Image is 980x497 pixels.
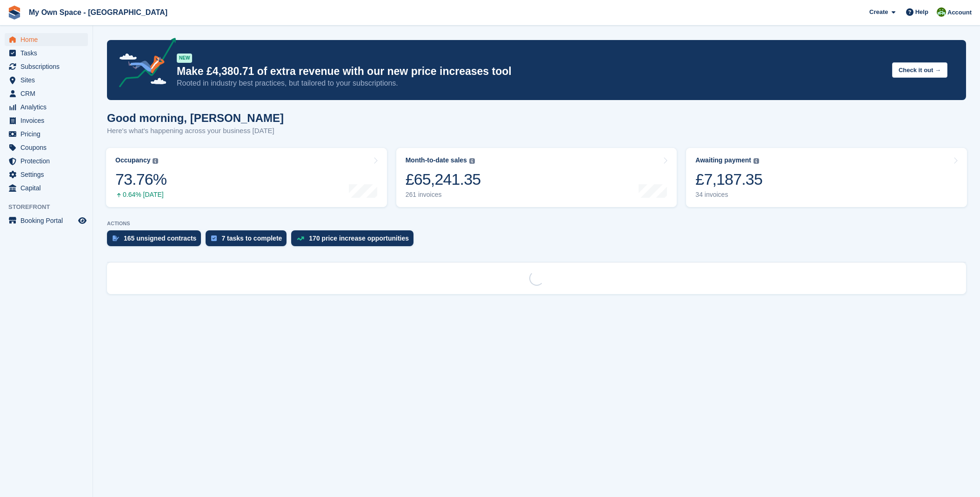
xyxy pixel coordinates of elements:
span: Analytics [20,101,76,114]
img: icon-info-grey-7440780725fd019a000dd9b08b2336e03edf1995a4989e88bcd33f0948082b44.svg [469,158,475,164]
span: Capital [20,181,76,195]
a: menu [5,141,88,154]
a: Awaiting payment £7,187.35 34 invoices [686,148,967,207]
a: menu [5,154,88,168]
span: Pricing [20,128,76,141]
a: menu [5,101,88,114]
h1: Good morning, [PERSON_NAME] [107,112,284,124]
span: Protection [20,154,76,168]
a: Month-to-date sales £65,241.35 261 invoices [396,148,677,207]
img: contract_signature_icon-13c848040528278c33f63329250d36e43548de30e8caae1d1a13099fd9432cc5.svg [113,235,119,241]
a: menu [5,181,88,195]
span: Storefront [8,202,93,212]
div: Occupancy [115,156,150,164]
a: Preview store [77,215,88,226]
img: stora-icon-8386f47178a22dfd0bd8f6a31ec36ba5ce8667c1dd55bd0f319d3a0aa187defe.svg [7,6,21,20]
div: 34 invoices [695,191,762,199]
img: price-adjustments-announcement-icon-8257ccfd72463d97f412b2fc003d46551f7dbcb40ab6d574587a9cd5c0d94... [111,38,176,91]
div: 165 unsigned contracts [124,235,196,242]
span: CRM [20,87,76,100]
a: menu [5,47,88,60]
span: Settings [20,168,76,181]
a: menu [5,33,88,46]
a: menu [5,74,88,87]
span: Invoices [20,114,76,127]
a: 170 price increase opportunities [291,230,418,251]
div: Awaiting payment [695,156,751,164]
a: menu [5,214,88,227]
span: Create [869,7,888,17]
div: 73.76% [115,170,167,189]
p: Rooted in industry best practices, but tailored to your subscriptions. [177,78,885,88]
span: Booking Portal [20,214,76,227]
div: 261 invoices [406,191,481,199]
div: £65,241.35 [406,170,481,189]
button: Check it out → [892,62,947,78]
a: menu [5,87,88,100]
a: menu [5,60,88,73]
p: Make £4,380.71 of extra revenue with our new price increases tool [177,65,885,78]
div: £7,187.35 [695,170,762,189]
div: 0.64% [DATE] [115,191,167,199]
a: 165 unsigned contracts [107,230,206,251]
div: NEW [177,54,192,63]
span: Tasks [20,47,76,60]
a: menu [5,128,88,141]
p: Here's what's happening across your business [DATE] [107,126,284,136]
span: Coupons [20,141,76,154]
span: Account [947,8,972,17]
img: task-75834270c22a3079a89374b754ae025e5fb1db73e45f91037f5363f120a921f8.svg [211,235,217,241]
div: Month-to-date sales [406,156,467,164]
a: 7 tasks to complete [206,230,291,251]
span: Home [20,33,76,46]
span: Subscriptions [20,60,76,73]
span: Help [915,7,928,17]
img: price_increase_opportunities-93ffe204e8149a01c8c9dc8f82e8f89637d9d84a8eef4429ea346261dce0b2c0.svg [297,236,304,241]
a: My Own Space - [GEOGRAPHIC_DATA] [25,5,171,20]
a: Occupancy 73.76% 0.64% [DATE] [106,148,387,207]
img: icon-info-grey-7440780725fd019a000dd9b08b2336e03edf1995a4989e88bcd33f0948082b44.svg [153,158,158,164]
p: ACTIONS [107,221,966,227]
img: icon-info-grey-7440780725fd019a000dd9b08b2336e03edf1995a4989e88bcd33f0948082b44.svg [753,158,759,164]
a: menu [5,114,88,127]
a: menu [5,168,88,181]
div: 170 price increase opportunities [309,235,409,242]
img: Keely [937,7,946,17]
span: Sites [20,74,76,87]
div: 7 tasks to complete [221,235,282,242]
